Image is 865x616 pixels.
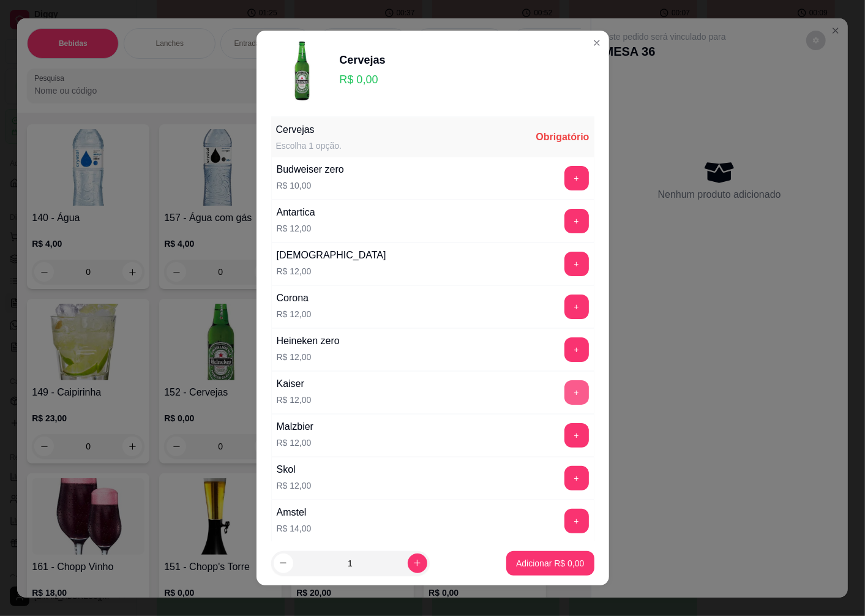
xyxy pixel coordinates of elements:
p: R$ 12,00 [277,222,315,235]
div: Amstel [277,505,312,520]
p: R$ 14,00 [277,522,312,535]
p: R$ 12,00 [277,479,312,492]
div: Budweiser zero [277,162,344,177]
div: Corona [277,291,312,306]
button: decrease-product-quantity [274,554,293,573]
div: Heineken zero [277,334,340,348]
button: add [564,209,589,233]
button: increase-product-quantity [408,554,427,573]
p: Adicionar R$ 0,00 [516,557,584,569]
button: add [564,509,589,533]
p: R$ 12,00 [277,394,312,406]
div: Kaiser [277,377,312,391]
button: add [564,380,589,405]
button: add [564,166,589,190]
p: R$ 12,00 [277,308,312,320]
div: [DEMOGRAPHIC_DATA] [277,248,386,263]
div: Cervejas [340,51,386,69]
div: Escolha 1 opção. [276,140,342,152]
button: add [564,423,589,448]
button: add [564,252,589,276]
img: product-image [271,40,332,102]
p: R$ 12,00 [277,265,386,277]
p: R$ 10,00 [277,179,344,192]
button: Adicionar R$ 0,00 [506,551,594,576]
div: Antartica [277,205,315,220]
p: R$ 12,00 [277,437,313,449]
button: add [564,337,589,362]
div: Skol [277,462,312,477]
button: add [564,295,589,319]
p: R$ 0,00 [340,71,386,88]
div: Malzbier [277,419,313,434]
button: Close [587,33,607,53]
button: add [564,466,589,490]
p: R$ 12,00 [277,351,340,363]
div: Cervejas [276,122,342,137]
div: Obrigatório [536,130,589,145]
